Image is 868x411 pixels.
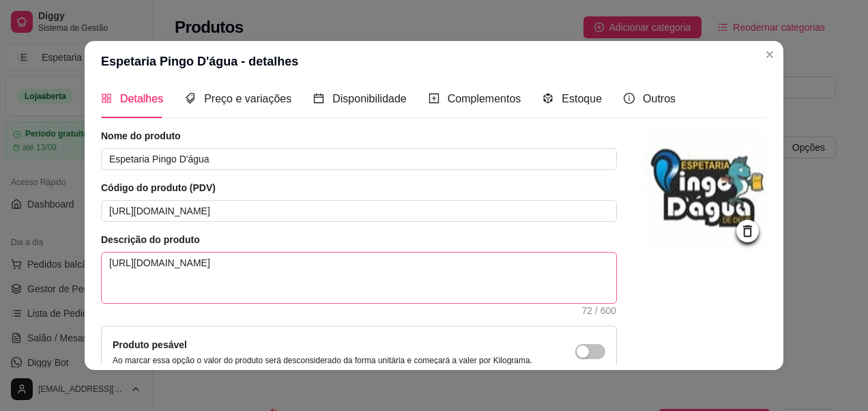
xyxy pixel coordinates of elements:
input: Ex.: 123 [101,200,617,222]
textarea: [URL][DOMAIN_NAME] [102,253,616,303]
article: Nome do produto [101,129,617,143]
span: Detalhes [120,93,163,104]
p: Ao marcar essa opção o valor do produto será desconsiderado da forma unitária e começará a valer ... [113,355,532,366]
span: Disponibilidade [332,93,407,104]
span: Complementos [448,93,521,104]
span: info-circle [624,93,635,104]
span: calendar [313,93,324,104]
input: Ex.: Hamburguer de costela [101,148,617,170]
span: Outros [643,93,676,104]
span: tags [185,93,196,104]
span: code-sandbox [542,93,553,104]
button: Close [759,44,781,66]
header: Espetaria Pingo D'água - detalhes [85,41,783,82]
img: logo da loja [644,129,767,252]
span: appstore [101,93,112,104]
article: Código do produto (PDV) [101,181,617,195]
span: Preço e variações [204,93,291,104]
label: Produto pesável [113,339,187,350]
span: plus-square [429,93,439,104]
article: Descrição do produto [101,233,617,246]
span: Estoque [562,93,602,104]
